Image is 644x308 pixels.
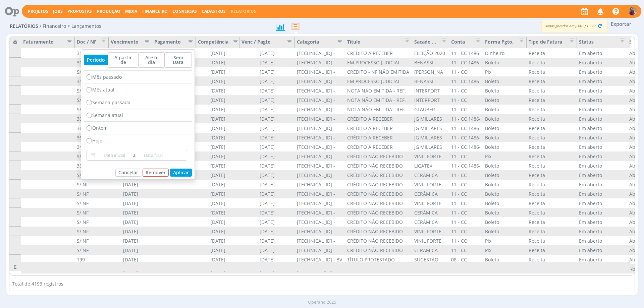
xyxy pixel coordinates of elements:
[449,189,483,198] div: 11 - CC 46458-5 - [GEOGRAPHIC_DATA]
[449,133,483,142] div: 11 - CC 1486-9 - [GEOGRAPHIC_DATA]
[75,198,109,208] div: S/ NF
[51,9,65,14] button: Jobs
[164,52,192,68] button: Sem Data
[577,236,627,245] div: Em aberto
[577,245,627,255] div: Em aberto
[577,105,627,114] div: Em aberto
[75,67,109,76] div: S/ NF
[527,123,577,133] div: Receita
[95,9,122,14] button: Produção
[412,67,449,76] div: [PERSON_NAME]
[239,208,295,217] div: [DATE]
[483,189,527,198] div: Boleto
[295,142,345,151] div: [TECHNICAL_ID] - FEE
[75,142,109,151] div: 3444
[295,58,345,67] div: [TECHNICAL_ID] - FEE
[471,38,481,45] button: Editar filtro para Coluna Conta
[412,76,449,86] div: BENASSI RESTAURANTE LTDA
[412,142,449,151] div: JG MILLARES COMÉRCIO DE FRUTAS LTDA.
[345,37,412,48] div: Título
[75,273,109,283] div: S/ NF
[239,245,295,255] div: [DATE]
[577,227,627,236] div: Em aberto
[577,114,627,123] div: Em aberto
[345,114,412,123] div: CRÉDITO A RECEBER
[196,180,239,189] div: [DATE]
[483,245,527,255] div: Pix
[483,227,527,236] div: Boleto
[412,58,449,67] div: BENASSI RESTAURANTE LTDA
[239,151,295,161] div: [DATE]
[196,86,239,95] div: [DATE]
[295,151,345,161] div: [TECHNICAL_ID] - Marketing Digital
[412,208,449,217] div: CERÂMICA [PERSON_NAME] LTDA
[577,189,627,198] div: Em aberto
[483,236,527,245] div: Pix
[412,189,449,198] div: CERÂMICA [PERSON_NAME] LTDA
[527,48,577,58] div: Receita
[483,151,527,161] div: Pix
[239,114,295,123] div: [DATE]
[239,95,295,105] div: [DATE]
[449,170,483,180] div: 11 - CC 46458-5 - [GEOGRAPHIC_DATA]
[239,58,295,67] div: [DATE]
[577,180,627,189] div: Em aberto
[239,217,295,227] div: [DATE]
[449,67,483,76] div: 11 - CC 46458-5 - [GEOGRAPHIC_DATA]
[527,142,577,151] div: Receita
[345,180,412,189] div: CRÉDITO NÃO RECEBIDO
[196,170,239,180] div: [DATE]
[483,95,527,105] div: Boleto
[75,161,109,170] div: 3655
[345,105,412,114] div: NOTA NÃO EMITIDA - REF. ÚLTIMA PARCELA DO CANCELAMENTO
[628,5,637,17] button: A
[295,67,345,76] div: [TECHNICAL_ID] - Busdoor
[295,208,345,217] div: [TECHNICAL_ID] - Marketing Digital
[449,255,483,264] div: 08 - CC 20531-9 - [GEOGRAPHIC_DATA]
[109,198,152,208] div: [DATE]
[449,123,483,133] div: 11 - CC 1486-9 - [GEOGRAPHIC_DATA]
[136,151,171,159] input: Data final
[75,217,109,227] div: S/ NF
[239,180,295,189] div: [DATE]
[527,227,577,236] div: Receita
[239,142,295,151] div: [DATE]
[412,105,449,114] div: GLAUBER [PERSON_NAME] LTDA
[196,217,239,227] div: [DATE]
[295,198,345,208] div: [TECHNICAL_ID] - Marketing Digital
[295,217,345,227] div: [TECHNICAL_ID] - Marketing Digital
[109,208,152,217] div: [DATE]
[75,86,109,95] div: S/ NF
[515,38,524,45] button: Editar filtro para Coluna Forma Pgto.
[196,189,239,198] div: [DATE]
[239,273,295,283] div: [DATE]
[577,123,627,133] div: Em aberto
[527,133,577,142] div: Receita
[65,9,94,14] button: Propostas
[97,8,120,14] a: Produção
[527,37,577,48] div: Tipo de Fatura
[84,55,108,65] button: Período
[170,9,199,14] button: Conversas
[196,245,239,255] div: [DATE]
[345,58,412,67] div: EM PROCESSO JUDICIAL
[527,236,577,245] div: Receita
[75,105,109,114] div: S/ NF
[84,109,192,122] div: Semana atual
[577,208,627,217] div: Em aberto
[295,161,345,170] div: [TECHNICAL_ID] - FEE
[239,227,295,236] div: [DATE]
[239,236,295,245] div: [DATE]
[527,67,577,76] div: Receita
[615,38,625,45] button: Editar filtro para Coluna Status
[295,273,345,283] div: [TECHNICAL_ID] - JOB
[345,208,412,217] div: CRÉDITO NÃO RECEBIDO
[345,198,412,208] div: CRÉDITO NÃO RECEBIDO
[483,217,527,227] div: Boleto
[577,86,627,95] div: Em aberto
[109,255,152,264] div: [DATE]
[170,169,192,177] button: Aplicar
[196,95,239,105] div: [DATE]
[483,180,527,189] div: Boleto
[345,189,412,198] div: CRÉDITO NÃO RECEBIDO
